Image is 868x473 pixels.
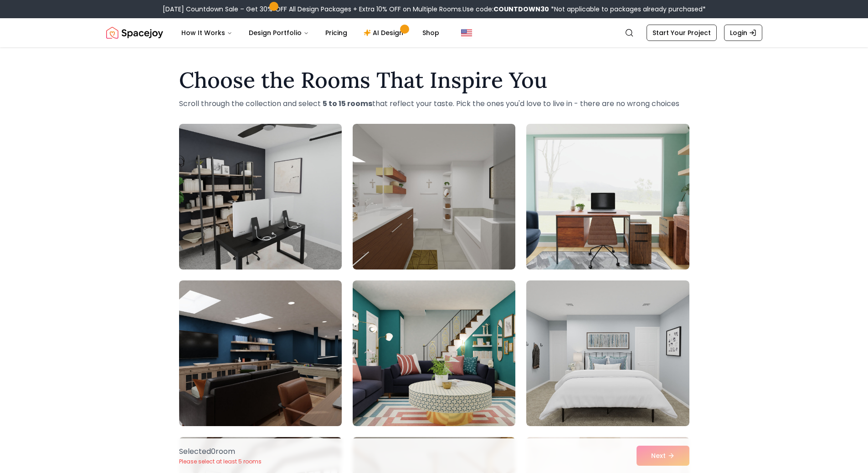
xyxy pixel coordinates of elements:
[356,24,413,42] a: AI Design
[647,25,717,41] a: Start Your Project
[724,25,762,41] a: Login
[353,124,515,270] img: Room room-2
[179,98,689,109] p: Scroll through the collection and select that reflect your taste. Pick the ones you'd love to liv...
[526,124,689,270] img: Room room-3
[353,280,515,426] img: Room room-5
[106,24,163,42] a: Spacejoy
[462,5,549,14] span: Use code:
[493,5,549,14] b: COUNTDOWN30
[549,5,706,14] span: *Not applicable to packages already purchased*
[318,24,354,42] a: Pricing
[106,24,163,42] img: Spacejoy Logo
[415,24,447,42] a: Shop
[174,24,240,42] button: How It Works
[179,280,342,426] img: Room room-4
[179,124,342,270] img: Room room-1
[323,98,372,109] strong: 5 to 15 rooms
[106,18,762,47] nav: Global
[461,27,472,38] img: United States
[179,69,689,91] h1: Choose the Rooms That Inspire You
[179,446,262,457] p: Selected 0 room
[526,280,689,426] img: Room room-6
[174,24,447,42] nav: Main
[241,24,316,42] button: Design Portfolio
[163,5,706,14] div: [DATE] Countdown Sale – Get 30% OFF All Design Packages + Extra 10% OFF on Multiple Rooms.
[179,458,262,465] p: Please select at least 5 rooms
